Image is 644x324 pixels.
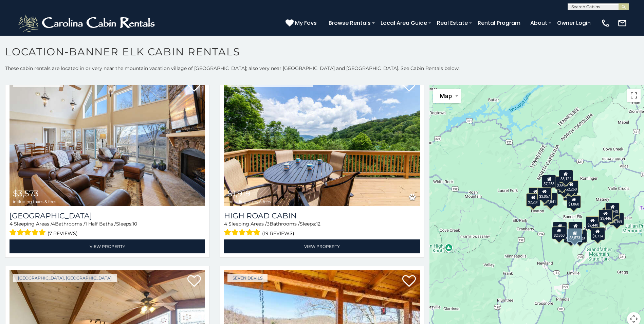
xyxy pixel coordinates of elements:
[609,213,624,226] div: $2,169
[316,221,320,227] span: 12
[187,274,201,289] a: Add to favorites
[586,216,600,229] div: $2,440
[568,222,583,235] div: $2,143
[402,79,416,93] a: Add to favorites
[10,220,205,238] div: Sleeping Areas / Bathrooms / Sleeps:
[567,195,581,208] div: $1,860
[267,221,270,227] span: 3
[10,221,13,227] span: 4
[529,187,543,200] div: $1,378
[227,188,251,198] span: $1,919
[537,187,551,200] div: $3,057
[295,19,317,27] span: My Favs
[599,210,613,222] div: $3,446
[605,203,620,216] div: $2,943
[224,221,227,227] span: 4
[13,199,56,204] span: including taxes & fees
[13,274,117,282] a: [GEOGRAPHIC_DATA], [GEOGRAPHIC_DATA]
[542,175,556,188] div: $7,258
[627,89,641,102] button: Toggle fullscreen view
[402,274,416,289] a: Add to favorites
[325,17,374,29] a: Browse Rentals
[555,176,569,189] div: $3,494
[553,222,567,235] div: $1,919
[227,274,268,282] a: Seven Devils
[48,229,78,238] span: (7 reviews)
[434,17,471,29] a: Real Estate
[132,221,137,227] span: 10
[433,89,461,103] button: Change map style
[10,75,205,206] img: Little Sugar Haven
[618,18,627,28] img: mail-regular-white.png
[377,17,430,29] a: Local Area Guide
[227,199,271,204] span: including taxes & fees
[601,18,610,28] img: phone-regular-white.png
[224,75,420,206] a: High Road Cabin $1,919 including taxes & fees
[13,188,39,198] span: $3,573
[224,211,420,220] a: High Road Cabin
[554,17,594,29] a: Owner Login
[224,220,420,238] div: Sleeping Areas / Bathrooms / Sleeps:
[224,239,420,253] a: View Property
[558,170,573,183] div: $3,124
[567,229,582,242] div: $3,573
[526,193,540,206] div: $2,281
[10,211,205,220] h3: Little Sugar Haven
[563,188,577,201] div: $5,039
[474,17,524,29] a: Rental Program
[286,19,318,28] a: My Favs
[544,193,558,206] div: $2,841
[527,17,551,29] a: About
[10,239,205,253] a: View Property
[564,180,578,193] div: $2,260
[52,221,55,227] span: 4
[555,177,569,190] div: $3,492
[262,229,294,238] span: (19 reviews)
[85,221,116,227] span: 1 Half Baths /
[17,13,158,33] img: White-1-2.png
[224,75,420,206] img: High Road Cabin
[552,227,566,239] div: $2,860
[572,230,587,243] div: $2,695
[440,92,452,100] span: Map
[10,75,205,206] a: Little Sugar Haven $3,573 including taxes & fees
[591,227,605,240] div: $1,734
[10,211,205,220] a: [GEOGRAPHIC_DATA]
